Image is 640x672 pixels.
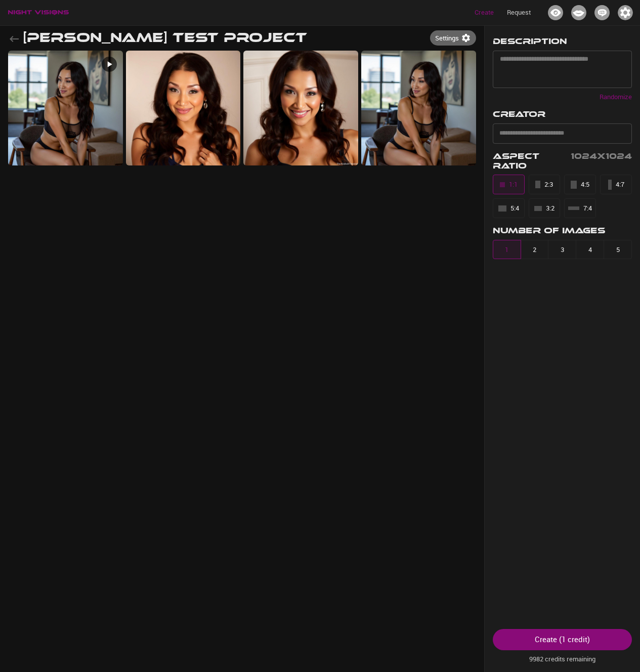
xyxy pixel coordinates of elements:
button: 1:1 [493,175,525,194]
button: Icon [544,2,567,23]
h3: Aspect Ratio [493,152,571,175]
a: Projects [544,8,567,16]
img: 02 - Vicki Test Project [361,51,476,165]
div: 2:3 [535,179,553,190]
h3: Number of Images [493,226,632,240]
button: 3:2 [529,198,561,218]
div: 7:4 [568,202,592,214]
div: 1:1 [500,179,518,190]
button: 4:5 [564,175,596,194]
div: 4:5 [571,179,589,190]
h3: Creator [493,110,545,123]
button: 4 [576,240,604,260]
button: Icon [567,2,590,23]
button: 2:3 [529,175,561,194]
img: Icon [618,5,633,20]
div: 3:2 [534,202,554,214]
h3: 1024x1024 [571,152,632,175]
div: 4:7 [608,179,624,190]
div: Create ( 1 credit ) [535,633,590,646]
h1: [PERSON_NAME] Test Project [23,30,307,46]
p: Randomize [600,92,632,102]
img: 04 - Vicki Test Project [243,51,358,165]
p: Request [507,8,531,18]
button: 5:4 [493,198,525,218]
button: 1 [493,240,521,260]
button: 5 [604,240,632,260]
button: 7:4 [564,198,596,218]
img: Icon [571,5,586,20]
a: Creators [567,8,590,16]
img: 06 - Vicki Test Project [8,51,123,165]
button: Settings [430,30,476,46]
a: Collabs [590,8,614,16]
img: Icon [594,5,610,20]
button: 2 [521,240,549,260]
img: Icon [548,5,563,20]
p: Create [475,8,494,18]
img: logo [8,10,69,15]
button: Create (1 credit) [493,629,632,650]
button: 4:7 [600,175,632,194]
p: 9982 credits remaining [493,650,632,664]
button: Icon [614,2,637,23]
h3: Description [493,37,567,51]
button: 3 [548,240,576,260]
button: Icon [590,2,614,23]
img: 05 - Vicki Test Project [126,51,241,165]
div: 5:4 [498,202,519,214]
